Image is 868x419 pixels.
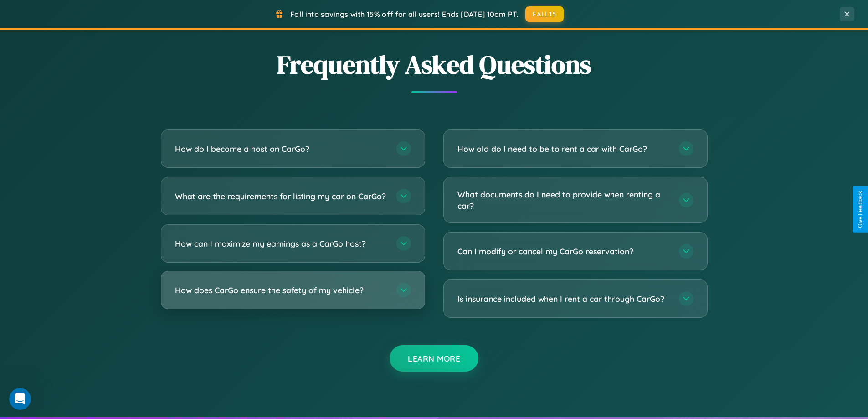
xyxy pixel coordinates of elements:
[9,388,31,410] iframe: Intercom live chat
[525,6,564,22] button: FALL15
[175,238,387,249] h3: How can I maximize my earnings as a CarGo host?
[457,189,670,211] h3: What documents do I need to provide when renting a car?
[457,293,670,305] h3: Is insurance included when I rent a car through CarGo?
[857,191,863,228] div: Give Feedback
[390,345,478,372] button: Learn More
[175,143,387,155] h3: How do I become a host on CarGo?
[457,246,670,257] h3: Can I modify or cancel my CarGo reservation?
[290,10,519,19] span: Fall into savings with 15% off for all users! Ends [DATE] 10am PT.
[175,285,387,296] h3: How does CarGo ensure the safety of my vehicle?
[161,47,708,82] h2: Frequently Asked Questions
[175,191,387,202] h3: What are the requirements for listing my car on CarGo?
[457,143,670,155] h3: How old do I need to be to rent a car with CarGo?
